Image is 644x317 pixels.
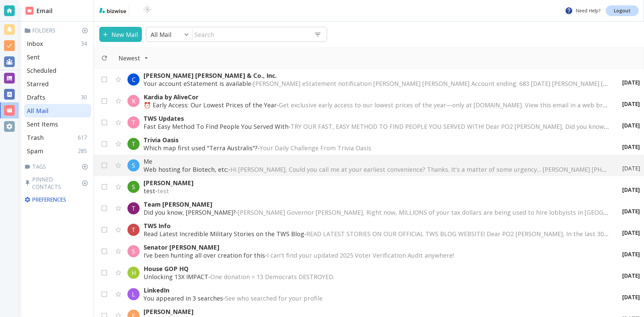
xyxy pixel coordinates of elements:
p: S [132,183,135,191]
button: Refresh [98,52,110,64]
img: BioTech International [132,5,163,16]
p: Senator [PERSON_NAME] [144,243,609,251]
p: 285 [78,147,90,155]
div: Preferences [23,193,91,206]
span: Your Daily Challenge From Trivia Oasis ‌ ‌ ‌ ‌ ‌ ‌ ‌ ‌ ‌ ‌ ‌ ‌ ‌ ‌ ‌ ‌ ‌ ‌ ‌ ‌ ‌ ‌ ‌ ‌ ‌ ‌ ‌ ‌ ‌ ... [260,144,507,152]
div: Sent Items [24,117,91,131]
p: [DATE] [622,229,640,236]
p: Kardia by AliveCor [144,93,609,101]
p: Team [PERSON_NAME] [144,200,609,208]
div: Starred [24,77,91,91]
p: T [131,226,136,234]
p: Me [144,157,609,165]
p: Scheduled [27,66,56,74]
p: Web hosting for Biotech, etc; - [144,165,609,173]
div: Drafts30 [24,91,91,104]
p: 617 [78,134,90,141]
p: [PERSON_NAME] [144,179,609,187]
img: DashboardSidebarEmail.svg [25,7,34,15]
p: Unlocking 13X IMPACT - [144,273,609,281]
a: Logout [606,5,639,16]
p: Read Latest Incredible Military Stories on the TWS Blog - [144,230,609,238]
p: [PERSON_NAME] [144,308,609,316]
span: One donation = 13 Democrats DESTROYED. ‌ ‌ ‌ ‌ ‌ ‌ ‌ ‌ ‌ ‌ ‌ ‌ ‌ ‌ ‌ ‌ ‌ ‌ ‌ ‌ ‌ ‌ ‌ ‌ ‌ ‌ ‌ ‌ ‌ ... [210,273,470,281]
p: Inbox [27,40,43,48]
p: I’ve been hunting all over creation for this - [144,251,609,259]
p: H [131,269,136,277]
p: 34 [81,40,90,47]
p: L [132,290,135,298]
p: Fast Easy Method To Find People You Served With - [144,122,609,130]
p: Trivia Oasis [144,136,609,144]
button: Filter [112,51,155,65]
p: Which map first used "Terra Australis"? - [144,144,609,152]
p: [DATE] [622,165,640,172]
p: Tags [24,163,91,170]
span: See who searched for your profile ͏ ͏ ͏ ͏ ͏ ͏ ͏ ͏ ͏ ͏ ͏ ͏ ͏ ͏ ͏ ͏ ͏ ͏ ͏ ͏ ͏ ͏ ͏ ͏ ͏ ͏ ͏ ͏ ͏ ͏ ͏ ͏... [225,294,464,302]
p: [PERSON_NAME] [PERSON_NAME] & Co., Inc. [144,71,609,80]
p: T [131,140,136,148]
p: T [131,118,136,126]
p: [DATE] [622,79,640,86]
p: [DATE] [622,251,640,258]
p: Sent [27,53,40,61]
p: Drafts [27,93,45,101]
p: [DATE] [622,100,640,108]
p: [DATE] [622,122,640,129]
p: Did you know, [PERSON_NAME]? - [144,208,609,216]
span: test [157,187,169,195]
img: bizwise [99,8,126,13]
div: All Mail [24,104,91,117]
p: Your account eStatement is available - [144,80,609,88]
input: Search [193,28,309,41]
p: Folders [24,27,91,34]
p: T [131,204,136,212]
p: [DATE] [622,143,640,151]
p: Spam [27,147,43,155]
span: I can't find your updated 2025 Voter Verification Audit anywhere! ‌ ‌ ‌ ‌ ‌ ‌ ‌ ‌ ‌ ‌ ‌ ‌ ‌ ‌ ‌ ‌... [267,251,565,259]
p: [DATE] [622,272,640,279]
p: [DATE] [622,208,640,215]
p: All Mail [27,107,49,115]
p: test - [144,187,609,195]
p: ⏰ Early Access: Our Lowest Prices of the Year - [144,101,609,109]
p: 30 [81,94,90,101]
p: Sent Items [27,120,58,128]
p: [DATE] [622,186,640,194]
div: Trash617 [24,131,91,144]
p: Preferences [24,196,90,203]
p: [DATE] [622,294,640,301]
p: All Mail [151,31,171,39]
p: Logout [614,8,631,13]
p: Need Help? [565,7,600,15]
p: LinkedIn [144,286,609,294]
p: C [132,75,136,84]
p: S [132,161,135,169]
p: Starred [27,80,49,88]
div: Sent [24,50,91,64]
p: Trash [27,134,44,142]
p: S [132,247,135,255]
h2: Email [25,6,53,15]
p: K [132,97,136,105]
p: TWS Updates [144,114,609,122]
div: Spam285 [24,144,91,158]
div: Inbox34 [24,37,91,50]
p: Pinned Contacts [24,176,91,191]
p: TWS Info [144,222,609,230]
button: New Mail [99,27,142,42]
p: You appeared in 3 searches - [144,294,609,302]
div: Scheduled [24,64,91,77]
p: House GOP HQ [144,265,609,273]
